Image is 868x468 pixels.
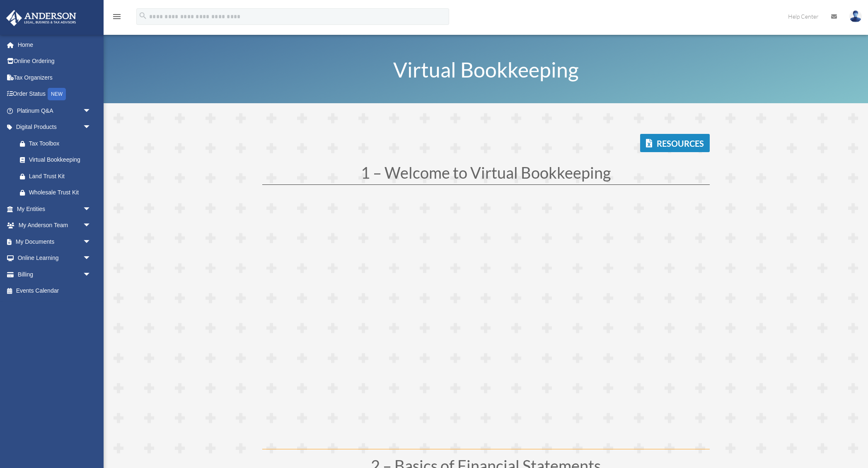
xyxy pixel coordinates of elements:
[6,102,104,119] a: Platinum Q&Aarrow_drop_down
[12,184,104,201] a: Wholesale Trust Kit
[6,283,104,299] a: Events Calendar
[83,217,99,234] span: arrow_drop_down
[262,197,710,449] iframe: Video 1 - Welcome to Virtual Bookkeeping
[83,201,99,218] span: arrow_drop_down
[12,135,104,152] a: Tax Toolbox
[83,266,99,283] span: arrow_drop_down
[6,86,104,103] a: Order StatusNEW
[12,152,99,168] a: Virtual Bookkeeping
[12,168,104,184] a: Land Trust Kit
[83,233,99,250] span: arrow_drop_down
[393,57,579,82] span: Virtual Bookkeeping
[83,102,99,119] span: arrow_drop_down
[112,15,122,22] a: menu
[640,134,710,152] a: Resources
[6,217,104,234] a: My Anderson Teamarrow_drop_down
[138,11,147,20] i: search
[6,266,104,283] a: Billingarrow_drop_down
[849,10,862,22] img: User Pic
[6,119,104,136] a: Digital Productsarrow_drop_down
[6,250,104,267] a: Online Learningarrow_drop_down
[29,171,93,182] div: Land Trust Kit
[112,12,122,22] i: menu
[262,165,710,184] h1: 1 – Welcome to Virtual Bookkeeping
[29,187,93,198] div: Wholesale Trust Kit
[29,155,89,165] div: Virtual Bookkeeping
[6,53,104,70] a: Online Ordering
[6,69,104,86] a: Tax Organizers
[83,250,99,267] span: arrow_drop_down
[29,138,93,149] div: Tax Toolbox
[6,36,104,53] a: Home
[6,233,104,250] a: My Documentsarrow_drop_down
[83,119,99,136] span: arrow_drop_down
[6,201,104,217] a: My Entitiesarrow_drop_down
[48,88,66,100] div: NEW
[4,10,79,26] img: Anderson Advisors Platinum Portal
